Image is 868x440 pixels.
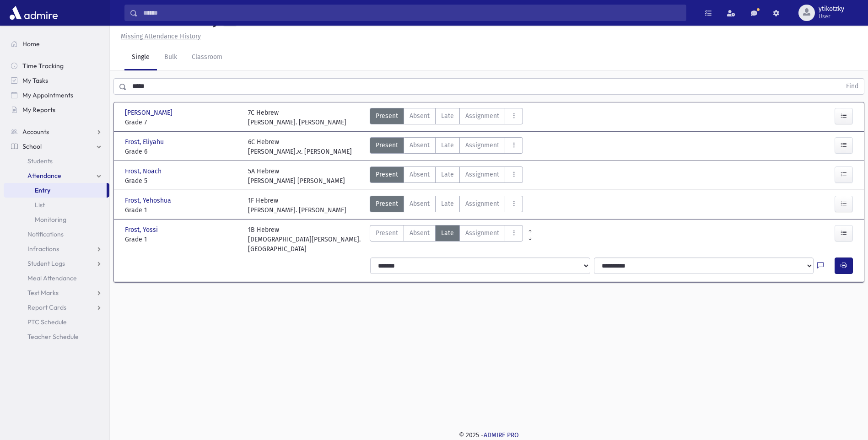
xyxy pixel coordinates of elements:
span: Students [27,157,53,165]
span: Assignment [465,199,499,209]
a: Students [4,154,109,168]
div: AttTypes [370,108,523,127]
span: User [819,13,844,20]
a: Teacher Schedule [4,329,109,344]
span: My Tasks [22,76,48,85]
a: Bulk [157,45,184,70]
span: Grade 6 [125,147,239,156]
span: Frost, Noach [125,166,163,176]
span: Test Marks [27,289,59,297]
span: Teacher Schedule [27,333,79,341]
div: 6C Hebrew [PERSON_NAME].א. [PERSON_NAME] [248,137,352,156]
span: Absent [410,140,430,150]
span: My Reports [22,106,55,114]
span: Grade 5 [125,176,239,186]
a: Attendance [4,168,109,183]
a: Student Logs [4,256,109,271]
a: List [4,198,109,212]
a: My Tasks [4,73,109,88]
a: Missing Attendance History [117,32,201,40]
span: Absent [410,111,430,121]
span: Time Tracking [22,62,64,70]
div: AttTypes [370,225,523,254]
span: PTC Schedule [27,318,67,326]
a: Test Marks [4,285,109,300]
span: Assignment [465,111,499,121]
span: Absent [410,199,430,209]
span: Absent [410,170,430,179]
div: AttTypes [370,196,523,215]
span: List [35,201,45,209]
a: Classroom [184,45,230,70]
span: Grade 1 [125,235,239,244]
img: AdmirePro [7,4,60,22]
span: Grade 1 [125,205,239,215]
span: Late [441,228,454,238]
a: Notifications [4,227,109,241]
a: My Reports [4,102,109,117]
a: PTC Schedule [4,315,109,329]
span: School [22,142,42,150]
span: Infractions [27,245,59,253]
a: Meal Attendance [4,271,109,285]
span: Present [376,140,398,150]
a: Infractions [4,241,109,256]
span: Present [376,199,398,209]
button: Find [841,79,864,94]
div: 1B Hebrew [DEMOGRAPHIC_DATA][PERSON_NAME]. [GEOGRAPHIC_DATA] [248,225,362,254]
span: Late [441,140,454,150]
span: Present [376,228,398,238]
span: Accounts [22,128,49,136]
a: School [4,139,109,154]
span: Home [22,40,40,48]
a: Monitoring [4,212,109,227]
span: Notifications [27,230,64,238]
div: 5A Hebrew [PERSON_NAME] [PERSON_NAME] [248,166,345,186]
span: ytikotzky [819,5,844,13]
div: AttTypes [370,166,523,186]
span: Late [441,170,454,179]
div: AttTypes [370,137,523,156]
u: Missing Attendance History [121,32,201,40]
span: Absent [410,228,430,238]
span: Present [376,111,398,121]
span: Frost, Yehoshua [125,196,173,205]
span: Frost, Yossi [125,225,160,235]
a: Time Tracking [4,59,109,73]
span: My Appointments [22,91,73,99]
span: Assignment [465,170,499,179]
a: Entry [4,183,107,198]
span: [PERSON_NAME] [125,108,174,118]
span: Monitoring [35,215,66,224]
span: Meal Attendance [27,274,77,282]
span: Attendance [27,172,61,180]
span: Assignment [465,140,499,150]
a: Accounts [4,124,109,139]
span: Late [441,111,454,121]
a: Single [124,45,157,70]
span: Grade 7 [125,118,239,127]
div: 1F Hebrew [PERSON_NAME]. [PERSON_NAME] [248,196,346,215]
span: Assignment [465,228,499,238]
span: Frost, Eliyahu [125,137,166,147]
span: Report Cards [27,303,66,311]
span: Entry [35,186,50,194]
span: Late [441,199,454,209]
div: © 2025 - [124,430,853,440]
a: Home [4,37,109,51]
input: Search [138,5,686,21]
a: Report Cards [4,300,109,315]
span: Student Logs [27,259,65,268]
div: 7C Hebrew [PERSON_NAME]. [PERSON_NAME] [248,108,346,127]
a: My Appointments [4,88,109,102]
span: Present [376,170,398,179]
